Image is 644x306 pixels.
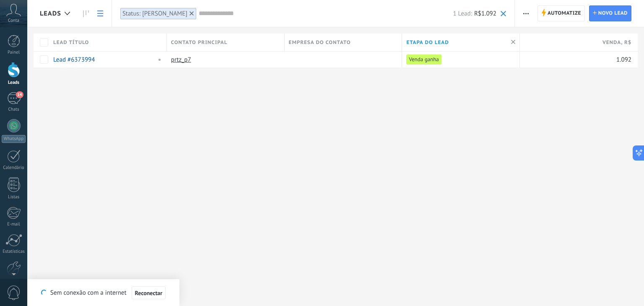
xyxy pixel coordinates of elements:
a: Novo lead [589,5,631,21]
span: Novo lead [598,6,628,21]
a: Lead #6373994 [53,56,95,64]
span: Empresa do contato [289,39,351,47]
span: Automatize [548,6,581,21]
div: E-mail [2,222,26,227]
span: 14 [16,91,23,98]
div: WhatsApp [2,135,26,143]
button: Mais [520,5,532,21]
span: Lead título [53,39,89,47]
span: Venda ganha [409,56,439,63]
div: Estatísticas [2,249,26,254]
a: prtz_p7 [171,56,191,64]
a: Leads [79,5,93,22]
div: Sem conexão com a internet [41,286,166,300]
span: Venda , R$ [602,39,631,47]
span: Leads [40,10,61,18]
span: Reconectar [135,290,163,296]
span: Contato principal [171,39,228,47]
a: Lista [93,5,107,22]
div: Calendário [2,165,26,171]
a: Automatize [538,5,585,21]
span: R$1.092 [474,10,496,18]
div: Listas [2,194,26,200]
span: 1.092 [616,56,631,64]
div: Status: Venda ganha [122,10,187,18]
button: Reconectar [132,286,166,300]
div: Painel [2,50,26,55]
span: 1 Lead: [453,10,472,18]
span: Conta [8,18,19,23]
div: Chats [2,107,26,112]
div: Leads [2,80,26,86]
span: Etapa do lead [406,39,449,47]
